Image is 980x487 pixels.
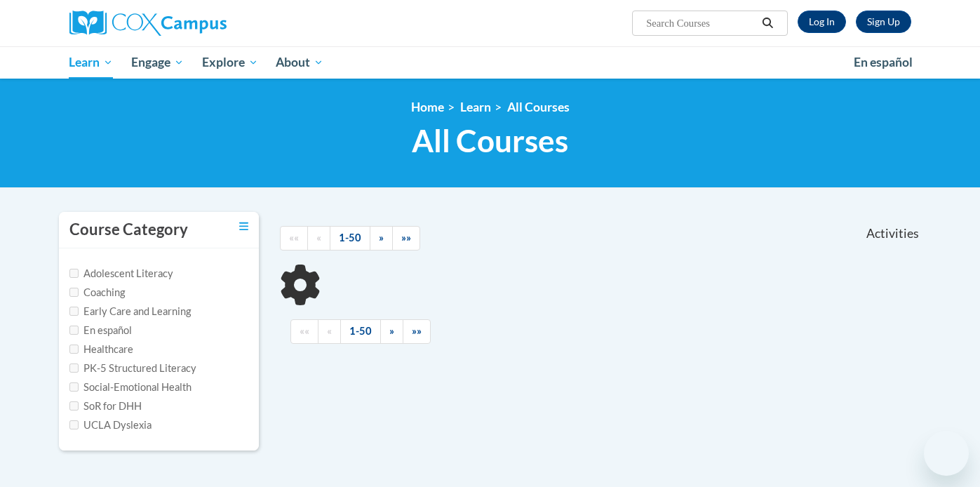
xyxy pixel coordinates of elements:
[403,319,431,344] a: End
[290,319,318,344] a: Begining
[69,399,142,414] label: SoR for DHH
[854,55,913,69] span: En español
[60,46,123,79] a: Learn
[507,100,570,114] a: All Courses
[798,11,846,33] a: Log In
[645,15,757,32] input: Search Courses
[69,345,79,354] input: Checkbox for Options
[69,342,133,357] label: Healthcare
[392,226,420,251] a: End
[289,232,299,243] span: ««
[412,325,422,337] span: »»
[69,11,227,36] img: Cox Campus
[202,54,258,71] span: Explore
[340,319,381,344] a: 1-50
[69,307,79,316] input: Checkbox for Options
[69,219,188,241] h3: Course Category
[69,401,79,411] input: Checkbox for Options
[69,418,152,433] label: UCLA Dyslexia
[69,326,79,335] input: Checkbox for Options
[69,382,79,392] input: Checkbox for Options
[239,219,248,234] a: Toggle collapse
[460,100,491,114] a: Learn
[69,420,79,429] input: Checkbox for Options
[69,288,79,297] input: Checkbox for Options
[856,11,911,33] a: Register
[330,226,370,251] a: 1-50
[370,226,393,251] a: Next
[300,325,309,337] span: ««
[389,325,394,337] span: »
[757,15,778,32] button: Search
[69,380,192,395] label: Social-Emotional Health
[380,319,403,344] a: Next
[866,226,919,241] span: Activities
[48,46,932,79] div: Main menu
[280,226,308,251] a: Begining
[69,361,196,376] label: PK-5 Structured Literacy
[193,46,267,79] a: Explore
[411,100,444,114] a: Home
[318,319,341,344] a: Previous
[69,11,336,36] a: Cox Campus
[69,323,132,338] label: En español
[69,285,125,300] label: Coaching
[276,54,323,71] span: About
[924,431,969,476] iframe: Button to launch messaging window
[307,226,330,251] a: Previous
[401,232,411,243] span: »»
[131,54,184,71] span: Engage
[316,232,321,243] span: «
[69,266,173,281] label: Adolescent Literacy
[69,363,79,373] input: Checkbox for Options
[412,122,568,159] span: All Courses
[69,304,191,319] label: Early Care and Learning
[122,46,193,79] a: Engage
[327,325,332,337] span: «
[267,46,333,79] a: About
[845,48,922,77] a: En español
[379,232,384,243] span: »
[69,269,79,278] input: Checkbox for Options
[69,54,113,71] span: Learn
